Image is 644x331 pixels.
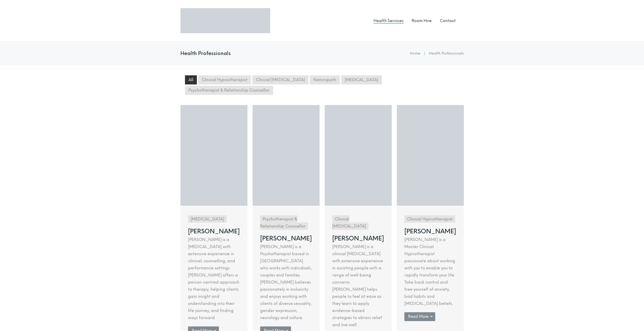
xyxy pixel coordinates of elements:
[198,75,251,84] li: Clinical Hypnotherapist
[420,50,429,57] li: |
[185,86,273,95] li: Psychotherapist & Relationship Counsellor
[310,75,340,84] li: Naturopath
[440,18,456,23] a: Contact
[412,18,432,23] a: Room Hire
[180,8,270,33] img: Logo Perfect Wellness 710x197
[429,50,464,57] li: Health Professionals
[180,50,231,56] h4: Health Professionals
[373,18,404,23] a: Health Services
[341,75,382,84] li: [MEDICAL_DATA]
[252,75,308,84] li: Clinical [MEDICAL_DATA]
[410,51,420,56] a: Home
[185,75,197,84] li: All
